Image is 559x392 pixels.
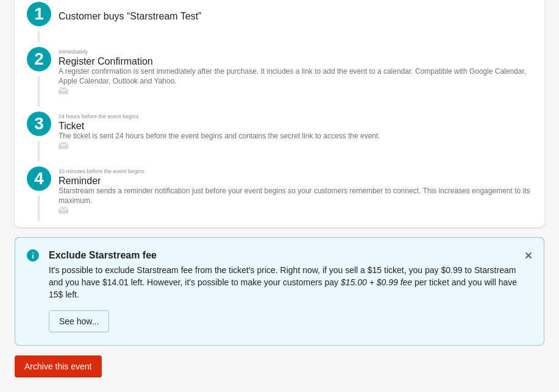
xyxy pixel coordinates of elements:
[341,277,412,287] i: $15.00 + $0.99 fee
[27,47,51,71] div: 2
[27,2,51,26] div: 1
[59,176,101,186] div: Reminder
[59,66,532,86] div: A register confirmation is sent immediately after the purchase. It includes a link to add the eve...
[27,166,51,191] div: 4
[59,131,380,141] div: The ticket is sent 24 hours before the event begins and contains the secret link to access the ev...
[24,362,92,371] span: Archive this event
[59,186,532,205] div: Starstream sends a reminder notification just before your event begins so your customers remember...
[49,264,520,301] p: It's possible to exclude Starstream fee from the ticket's price. Right now, if you sell a $15 tic...
[59,166,144,176] div: 10 minutes before the event begins
[59,12,201,21] div: Customer buys “Starstream Test”
[59,57,153,66] div: Register Confirmation
[59,112,139,121] div: 24 hours before the event begins
[15,355,102,377] button: Archive this event
[59,47,88,57] div: immediately
[49,248,520,263] p: Exclude Starstream fee
[27,112,51,136] div: 3
[59,121,84,131] div: Ticket
[49,310,109,332] button: See how...
[518,244,539,266] button: Dismiss notification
